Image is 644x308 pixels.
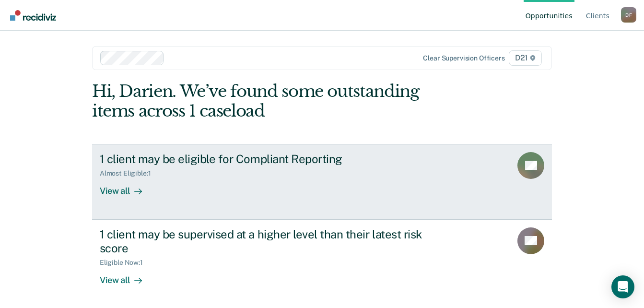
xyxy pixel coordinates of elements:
[621,7,636,23] div: D F
[100,227,436,255] div: 1 client may be supervised at a higher level than their latest risk score
[423,54,504,62] div: Clear supervision officers
[509,50,542,66] span: D21
[100,169,159,178] div: Almost Eligible : 1
[611,275,634,298] div: Open Intercom Messenger
[92,144,552,220] a: 1 client may be eligible for Compliant ReportingAlmost Eligible:1View all
[92,82,460,121] div: Hi, Darien. We’ve found some outstanding items across 1 caseload
[100,259,151,267] div: Eligible Now : 1
[100,178,153,196] div: View all
[10,10,56,21] img: Recidiviz
[100,267,153,285] div: View all
[621,7,636,23] button: Profile dropdown button
[100,152,436,166] div: 1 client may be eligible for Compliant Reporting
